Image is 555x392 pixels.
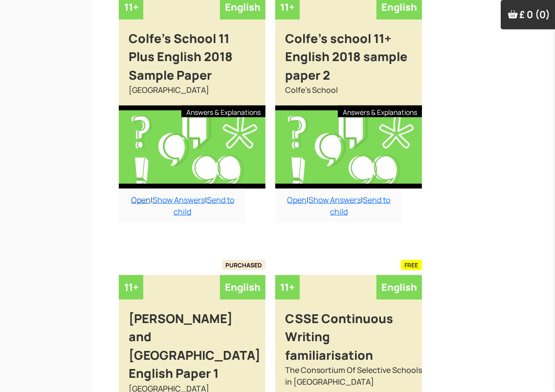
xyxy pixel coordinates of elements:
[119,20,266,85] div: Colfe's School 11 Plus English 2018 Sample Paper
[275,275,300,300] div: 11+
[82,2,108,13] input: Page
[119,300,266,383] div: [PERSON_NAME] and [GEOGRAPHIC_DATA] English Paper 1
[508,9,518,19] img: Your items in the shopping basket
[222,260,266,270] span: PURCHASED
[275,300,422,365] div: CSSE Continuous Writing familiarisation
[330,195,391,217] a: Send to child
[131,195,151,205] a: Open
[309,195,361,205] a: Show Answers
[275,84,422,106] div: Colfe's School
[119,189,246,223] div: | |
[275,20,422,85] div: Colfe's school 11+ English 2018 sample paper 2
[189,2,258,12] select: Zoom
[275,189,402,223] div: | |
[108,2,123,13] span: of 5
[153,195,205,205] a: Show Answers
[377,275,422,300] div: English
[174,195,234,217] a: Send to child
[338,106,422,117] div: Answers & Explanations
[119,84,266,106] div: [GEOGRAPHIC_DATA]
[119,275,143,300] div: 11+
[288,195,307,205] a: Open
[401,260,422,270] span: FREE
[220,275,266,300] div: English
[519,8,550,21] span: £ 0 (0)
[181,106,266,117] div: Answers & Explanations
